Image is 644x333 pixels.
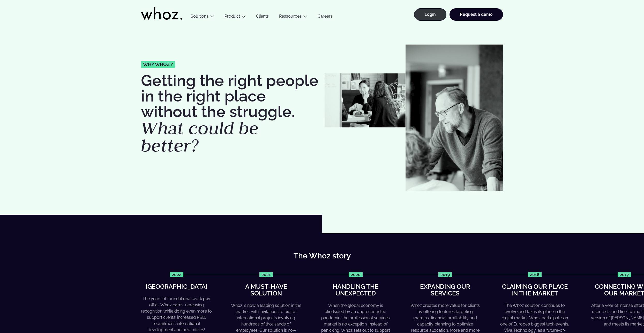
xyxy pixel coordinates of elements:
a: Clients [251,14,274,21]
a: Request a demo [450,8,503,21]
p: 2022 [170,272,183,277]
em: What could be better? [141,117,259,157]
h4: [GEOGRAPHIC_DATA] [146,283,207,290]
p: 2018 [528,272,542,277]
h4: A must-have solution [230,283,301,297]
p: 2020 [349,272,363,277]
strong: The Whoz story [294,251,351,260]
strong: Handling the unexpected [333,283,378,297]
a: Ressources [279,14,302,19]
button: Solutions [185,14,219,21]
button: Product [219,14,251,21]
a: Login [414,8,446,21]
p: 2021 [259,272,273,277]
h4: Expanding our services [410,283,481,297]
button: Ressources [274,14,312,21]
a: Careers [312,14,338,21]
h1: Getting the right people in the right place without the struggle. [141,73,319,154]
p: 2017 [618,272,631,277]
img: Jean-Philippe Couturier whozzy [406,45,503,191]
a: Product [224,14,240,19]
img: Whozzies-working [325,74,406,128]
span: Why whoz ? [143,62,173,67]
h4: Claiming our place in the market [499,283,570,297]
p: 2019 [438,272,452,277]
